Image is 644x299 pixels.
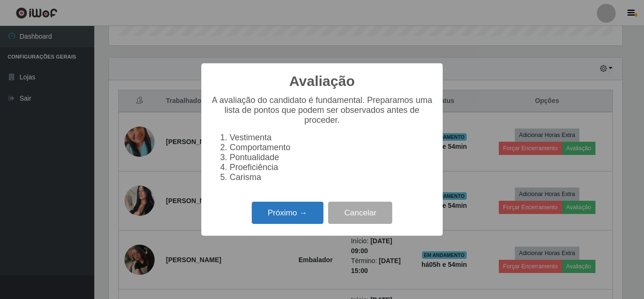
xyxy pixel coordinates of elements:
li: Comportamento [230,143,433,153]
button: Cancelar [328,202,392,224]
li: Pontualidade [230,153,433,162]
li: Proeficiência [230,162,433,172]
p: A avaliação do candidato é fundamental. Preparamos uma lista de pontos que podem ser observados a... [211,95,433,125]
h2: Avaliação [289,73,355,90]
li: Vestimenta [230,133,433,143]
li: Carisma [230,172,433,182]
button: Próximo → [252,202,323,224]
